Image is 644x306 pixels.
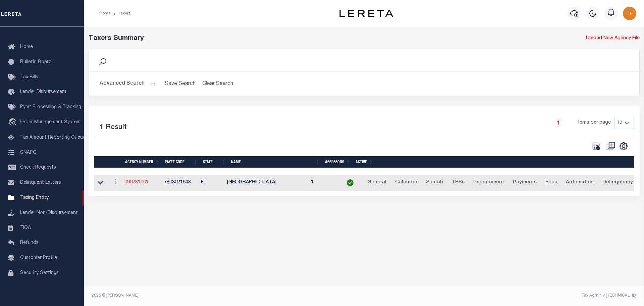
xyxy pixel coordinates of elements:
[308,175,339,191] td: 1
[586,35,640,42] a: Upload New Agency File
[423,177,446,188] a: Search
[20,75,38,80] span: Tax Bills
[20,105,81,110] span: Pymt Processing & Tracking
[89,34,499,44] div: Taxers Summary
[8,118,19,127] i: travel_explore
[87,293,364,299] div: 2025 © [PERSON_NAME].
[20,150,37,155] span: SNAPQ
[111,10,131,16] li: Taxers
[20,241,39,245] span: Refunds
[322,156,353,168] th: Assessors: activate to sort column ascending
[124,180,149,185] a: 090281001
[339,10,393,17] img: logo-dark.svg
[100,77,155,90] button: Advanced Search
[161,175,198,191] td: 7803021548
[20,256,57,260] span: Customer Profile
[369,293,637,299] div: Tax Admin v.[TECHNICAL_ID]
[20,180,61,185] span: Delinquent Letters
[161,77,200,90] button: Save Search
[20,211,78,215] span: Lender Non-Disbursement
[20,120,80,125] span: Order Management System
[122,156,162,168] th: Agency Number: activate to sort column ascending
[555,119,562,127] a: 1
[99,11,111,15] a: Home
[599,177,636,188] a: Delinquency
[20,135,86,140] span: Tax Amount Reporting Queue
[228,156,322,168] th: Name: activate to sort column ascending
[347,179,354,186] img: check-icon-green.svg
[353,156,376,168] th: Active: activate to sort column ascending
[20,45,33,49] span: Home
[563,177,597,188] a: Automation
[106,122,127,133] label: Result
[20,225,31,230] span: TIQA
[20,60,52,64] span: Bulletin Board
[200,77,236,90] button: Clear Search
[100,124,104,131] span: 1
[470,177,507,188] a: Procurement
[200,156,228,168] th: State: activate to sort column ascending
[162,156,200,168] th: Payee Code: activate to sort column ascending
[392,177,420,188] a: Calendar
[542,177,560,188] a: Fees
[623,7,636,20] img: svg+xml;base64,PHN2ZyB4bWxucz0iaHR0cDovL3d3dy53My5vcmcvMjAwMC9zdmciIHBvaW50ZXItZXZlbnRzPSJub25lIi...
[20,165,56,170] span: Check Requests
[577,119,611,127] span: Items per page
[224,175,308,191] td: [GEOGRAPHIC_DATA]
[20,271,59,275] span: Security Settings
[20,90,67,94] span: Lender Disbursement
[449,177,468,188] a: TBRs
[20,195,49,200] span: Taxing Entity
[510,177,540,188] a: Payments
[198,175,225,191] td: FL
[364,177,389,188] a: General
